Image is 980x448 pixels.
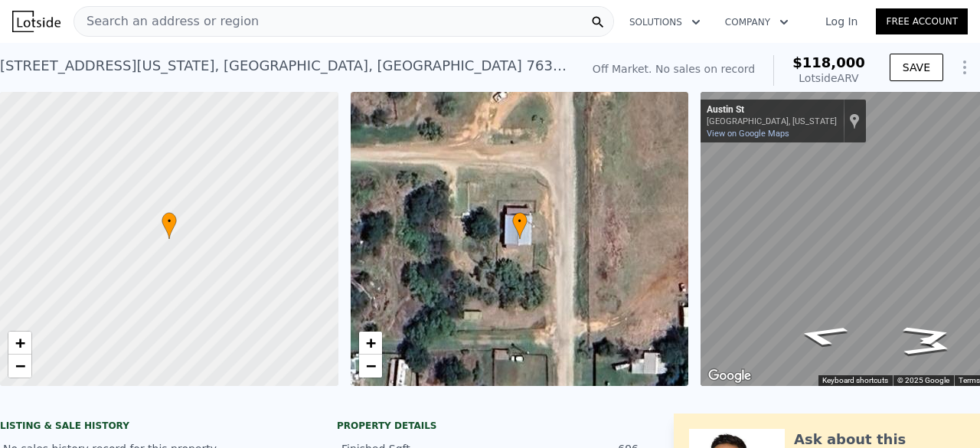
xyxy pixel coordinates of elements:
span: $118,000 [792,54,865,70]
a: Zoom out [359,355,382,378]
a: Terms (opens in new tab) [959,376,980,384]
button: Keyboard shortcuts [822,375,888,386]
button: Show Options [949,52,980,83]
div: [GEOGRAPHIC_DATA], [US_STATE] [707,116,837,126]
div: Lotside ARV [792,70,865,86]
div: Austin St [707,104,837,116]
a: Free Account [876,8,968,34]
a: Zoom in [8,332,31,355]
div: Property details [337,420,643,432]
a: Show location on map [849,113,860,129]
a: Log In [807,14,876,29]
span: Search an address or region [74,12,259,31]
span: • [512,214,528,228]
span: − [365,356,375,375]
a: Zoom out [8,355,31,378]
div: • [512,212,528,239]
div: • [162,212,177,239]
button: Company [713,8,801,36]
path: Go Northwest, Texas Ave [880,319,978,351]
a: View on Google Maps [707,129,789,139]
span: • [162,214,177,228]
span: − [15,356,25,375]
span: + [365,333,375,352]
img: Google [704,366,755,386]
a: Zoom in [359,332,382,355]
path: Go South, Austin St [774,319,871,352]
button: Solutions [617,8,713,36]
img: Lotside [12,11,60,32]
span: © 2025 Google [897,376,949,384]
button: SAVE [890,54,943,81]
a: Open this area in Google Maps (opens a new window) [704,366,755,386]
div: Off Market. No sales on record [593,61,755,77]
span: + [15,333,25,352]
